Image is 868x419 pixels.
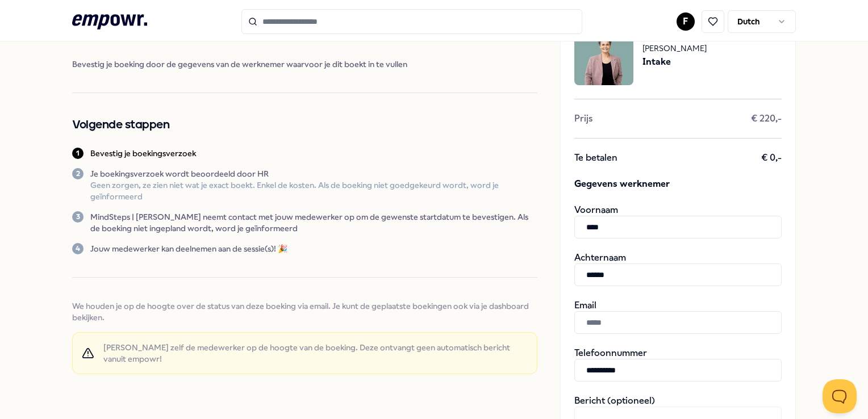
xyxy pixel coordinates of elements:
[72,58,537,70] span: Bevestig je boeking door de gegevens van de werknemer waarvoor je dit boekt in te vullen
[642,55,707,69] span: Intake
[751,113,782,124] span: € 220,-
[642,42,707,55] span: [PERSON_NAME]
[72,211,84,223] div: 3
[241,9,582,34] input: Search for products, categories or subcategories
[677,12,695,31] button: F
[574,347,782,382] div: Telefoonnummer
[72,168,84,179] div: 2
[574,113,592,124] span: Prijs
[574,177,782,191] span: Gegevens werknemer
[72,116,537,134] h2: Volgende stappen
[574,204,782,238] div: Voornaam
[103,342,528,364] span: [PERSON_NAME] zelf de medewerker op de hoogte van de boeking. Deze ontvangt geen automatisch beri...
[72,148,84,159] div: 1
[90,168,537,179] p: Je boekingsverzoek wordt beoordeeld door HR
[90,243,287,254] p: Jouw medewerker kan deelnemen aan de sessie(s)! 🎉
[72,300,537,323] span: We houden je op de hoogte over de status van deze boeking via email. Je kunt de geplaatste boekin...
[574,26,633,85] img: package image
[574,152,617,164] span: Te betalen
[574,252,782,286] div: Achternaam
[90,211,537,234] p: MindSteps | [PERSON_NAME] neemt contact met jouw medewerker op om de gewenste startdatum te beves...
[823,379,857,413] iframe: Help Scout Beacon - Open
[761,152,782,164] span: € 0,-
[72,243,84,254] div: 4
[574,300,782,334] div: Email
[90,148,196,159] p: Bevestig je boekingsverzoek
[90,179,537,202] p: Geen zorgen, ze zien niet wat je exact boekt. Enkel de kosten. Als de boeking niet goedgekeurd wo...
